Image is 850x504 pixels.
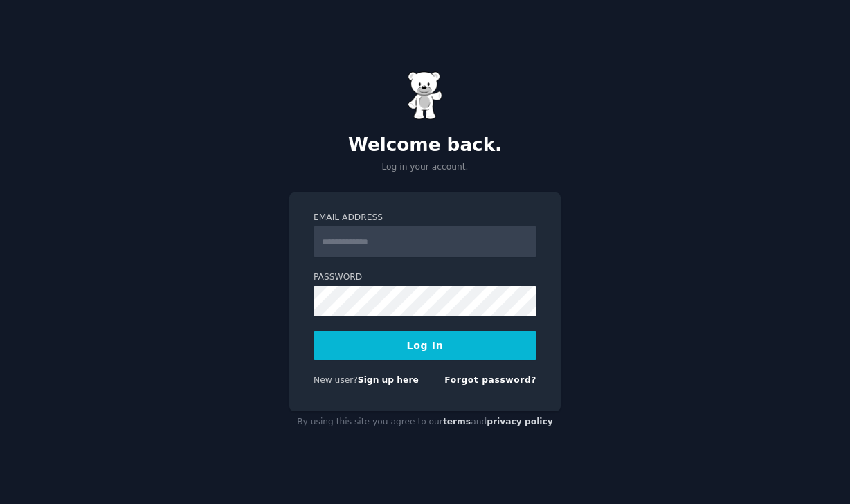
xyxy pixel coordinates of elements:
h2: Welcome back. [289,134,561,156]
span: New user? [314,375,358,385]
a: privacy policy [487,417,553,426]
a: Sign up here [358,375,419,385]
a: terms [443,417,471,426]
img: Gummy Bear [408,71,442,120]
a: Forgot password? [444,375,536,385]
button: Log In [314,331,536,360]
p: Log in your account. [289,161,561,174]
label: Password [314,271,536,284]
div: By using this site you agree to our and [289,411,561,433]
label: Email Address [314,212,536,224]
